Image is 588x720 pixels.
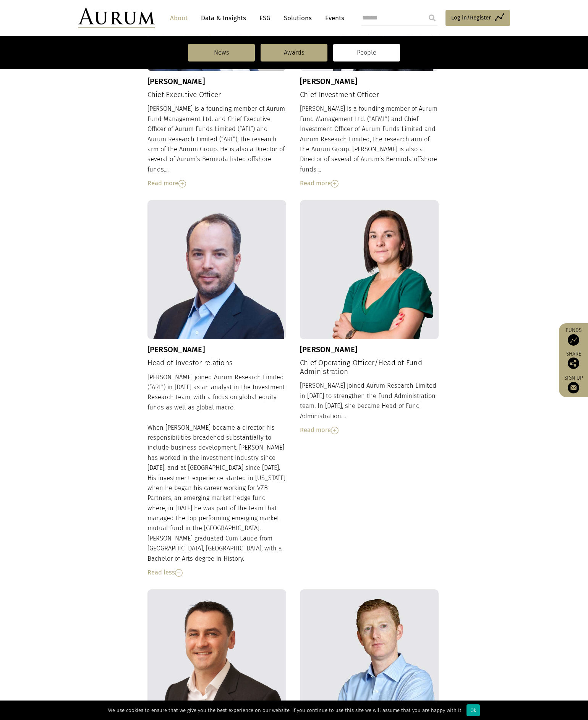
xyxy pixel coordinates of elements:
[280,11,316,25] a: Solutions
[147,178,287,188] div: Read more
[563,327,584,346] a: Funds
[197,11,250,25] a: Data & Insights
[563,351,584,369] div: Share
[175,569,183,577] img: Read Less
[147,91,287,99] h4: Chief Executive Officer
[467,704,480,716] div: Ok
[563,375,584,393] a: Sign up
[445,10,510,26] a: Log in/Register
[147,104,287,188] div: [PERSON_NAME] is a founding member of Aurum Fund Management Ltd. and Chief Executive Officer of A...
[188,44,255,61] a: News
[568,382,579,393] img: Sign up to our newsletter
[147,77,287,86] h3: [PERSON_NAME]
[331,180,339,188] img: Read More
[300,178,439,188] div: Read more
[256,11,274,25] a: ESG
[78,8,155,28] img: Aurum
[300,359,439,376] h4: Chief Operating Officer/Head of Fund Administration
[451,13,491,22] span: Log in/Register
[424,10,440,26] input: Submit
[331,427,339,434] img: Read More
[147,359,287,367] h4: Head of Investor relations
[147,345,287,354] h3: [PERSON_NAME]
[300,77,439,86] h3: [PERSON_NAME]
[568,334,579,346] img: Access Funds
[300,104,439,188] div: [PERSON_NAME] is a founding member of Aurum Fund Management Ltd. (“AFML”) and Chief Investment Of...
[300,381,439,435] div: [PERSON_NAME] joined Aurum Research Limited in [DATE] to strengthen the Fund Administration team....
[300,345,439,354] h3: [PERSON_NAME]
[300,425,439,435] div: Read more
[166,11,191,25] a: About
[300,91,439,99] h4: Chief Investment Officer
[333,44,400,61] a: People
[147,568,287,578] div: Read less
[568,358,579,369] img: Share this post
[147,372,287,578] div: [PERSON_NAME] joined Aurum Research Limited (“ARL”) in [DATE] as an analyst in the Investment Res...
[261,44,327,61] a: Awards
[321,11,344,25] a: Events
[178,180,186,188] img: Read More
